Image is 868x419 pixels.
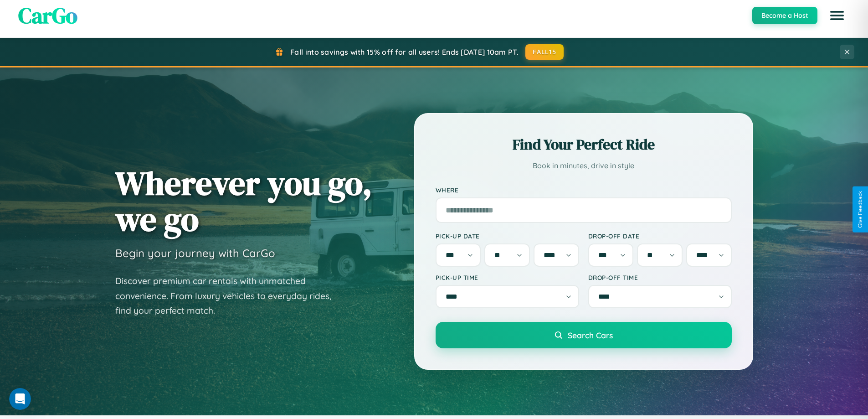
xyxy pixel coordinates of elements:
button: Open menu [824,3,850,28]
span: Search Cars [568,330,613,340]
span: CarGo [18,0,77,31]
h3: Begin your journey with CarGo [115,246,275,260]
button: Become a Host [752,7,817,24]
button: Search Cars [436,322,732,348]
label: Drop-off Time [588,274,732,281]
p: Discover premium car rentals with unmatched convenience. From luxury vehicles to everyday rides, ... [115,274,343,318]
label: Where [436,186,732,194]
label: Drop-off Date [588,232,732,240]
div: Give Feedback [857,191,863,228]
span: Fall into savings with 15% off for all users! Ends [DATE] 10am PT. [290,47,519,57]
p: Book in minutes, drive in style [436,159,732,172]
label: Pick-up Date [436,232,579,240]
button: FALL15 [525,44,564,60]
h1: Wherever you go, we go [115,165,372,237]
h2: Find Your Perfect Ride [436,134,732,155]
iframe: Intercom live chat [9,388,31,410]
label: Pick-up Time [436,274,579,281]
